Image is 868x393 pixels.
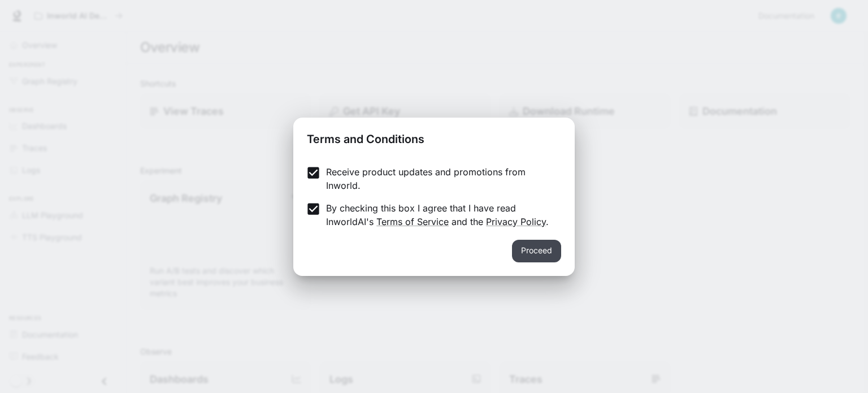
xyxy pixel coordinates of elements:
[486,216,546,227] a: Privacy Policy
[326,165,552,192] p: Receive product updates and promotions from Inworld.
[376,216,449,227] a: Terms of Service
[326,201,552,228] p: By checking this box I agree that I have read InworldAI's and the .
[512,240,561,262] button: Proceed
[293,118,575,156] h2: Terms and Conditions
